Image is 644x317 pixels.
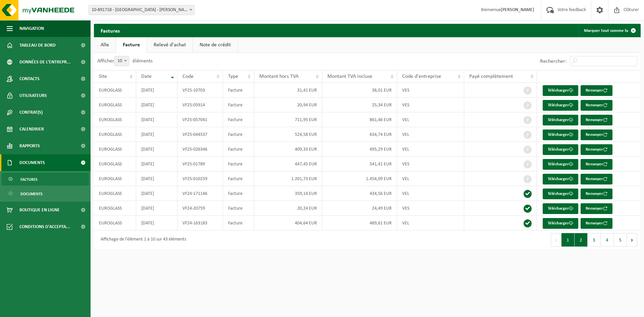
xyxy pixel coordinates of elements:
td: [DATE] [136,112,177,127]
td: 359,14 EUR [254,186,322,201]
td: [DATE] [136,127,177,142]
button: Renvoyer [581,203,612,214]
td: VF25-057041 [177,112,223,127]
td: VF25-026346 [177,142,223,157]
a: Télécharger [543,144,578,155]
td: VF25-10703 [177,83,223,98]
button: 4 [601,233,614,247]
td: VF24-20759 [177,201,223,216]
span: 10-891718 - EUROGLASS - VILLERS-LE-BOUILLET [89,5,194,15]
td: 20,24 EUR [254,201,322,216]
td: Facture [223,83,254,98]
td: Facture [223,157,254,171]
span: Rapports [19,138,40,154]
span: Calendrier [19,121,44,138]
span: Montant hors TVA [259,74,299,79]
strong: [PERSON_NAME] [501,7,534,12]
a: Télécharger [543,203,578,214]
button: Renvoyer [581,115,612,125]
td: 31,41 EUR [254,83,322,98]
span: Contacts [19,70,40,87]
td: 404,64 EUR [254,216,322,230]
td: VES [397,157,464,171]
td: EUROGLASS [94,127,136,142]
td: Facture [223,127,254,142]
td: VF25-010259 [177,171,223,186]
span: 10 [114,56,129,66]
td: 434,56 EUR [322,186,397,201]
span: Site [99,74,107,79]
td: [DATE] [136,142,177,157]
a: Télécharger [543,100,578,111]
button: 1 [561,233,575,247]
td: VEL [397,142,464,157]
span: Documents [20,188,43,200]
td: 447,45 EUR [254,157,322,171]
span: Utilisateurs [19,87,47,104]
button: Renvoyer [581,189,612,199]
span: Données de l'entrepr... [19,54,71,70]
button: Renvoyer [581,159,612,170]
span: Code d'entreprise [402,74,441,79]
td: EUROGLASS [94,216,136,230]
td: EUROGLASS [94,83,136,98]
td: 20,94 EUR [254,98,322,112]
span: Factures [20,173,38,186]
td: EUROGLASS [94,112,136,127]
a: Facture [116,37,147,53]
a: Alle [94,37,116,53]
a: Documents [2,187,89,200]
a: Télécharger [543,159,578,170]
td: EUROGLASS [94,98,136,112]
span: 10 [115,56,129,66]
td: VEL [397,127,464,142]
label: Rechercher: [540,59,567,64]
button: Renvoyer [581,174,612,184]
button: 3 [588,233,601,247]
td: Facture [223,142,254,157]
span: Montant TVA incluse [327,74,372,79]
td: EUROGLASS [94,157,136,171]
a: Télécharger [543,218,578,229]
td: Facture [223,201,254,216]
td: VF25-044537 [177,127,223,142]
td: 711,95 EUR [254,112,322,127]
td: Facture [223,186,254,201]
td: [DATE] [136,186,177,201]
span: Contrat(s) [19,104,43,121]
a: Télécharger [543,85,578,96]
button: Renvoyer [581,129,612,140]
td: 1.201,73 EUR [254,171,322,186]
td: Facture [223,112,254,127]
td: [DATE] [136,201,177,216]
td: EUROGLASS [94,171,136,186]
td: 38,01 EUR [322,83,397,98]
h2: Factures [94,24,126,37]
td: VF25-01789 [177,157,223,171]
button: 2 [575,233,588,247]
button: Marquer tout comme lu [579,24,640,37]
span: Date [141,74,152,79]
td: EUROGLASS [94,201,136,216]
span: Boutique en ligne [19,202,60,218]
a: Télécharger [543,189,578,199]
td: 634,74 EUR [322,127,397,142]
div: Affichage de l'élément 1 à 10 sur 43 éléments [97,234,186,246]
td: [DATE] [136,98,177,112]
span: 10-891718 - EUROGLASS - VILLERS-LE-BOUILLET [89,5,195,15]
td: VES [397,98,464,112]
td: 24,49 EUR [322,201,397,216]
td: 489,61 EUR [322,216,397,230]
td: Facture [223,98,254,112]
button: 5 [614,233,627,247]
span: Conditions d'accepta... [19,218,70,235]
span: Code [182,74,194,79]
span: Navigation [19,20,44,37]
a: Télécharger [543,129,578,140]
span: Documents [19,154,45,171]
button: Next [627,233,637,247]
td: [DATE] [136,171,177,186]
td: 541,41 EUR [322,157,397,171]
td: 495,29 EUR [322,142,397,157]
button: Previous [551,233,561,247]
